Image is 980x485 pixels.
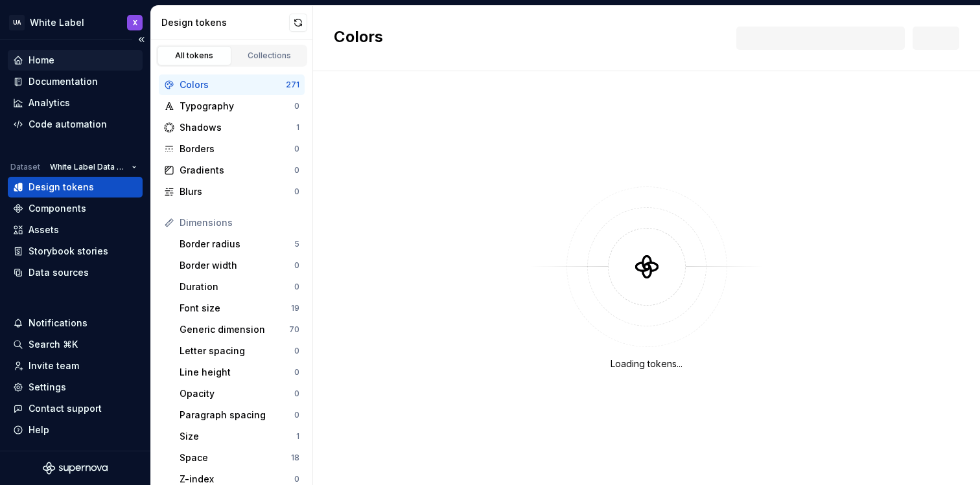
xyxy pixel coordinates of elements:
a: Typography0 [159,96,305,117]
div: Duration [180,280,294,293]
div: Components [29,202,86,215]
h2: Colors [334,27,383,50]
div: Border radius [180,238,294,251]
div: White Label [30,16,84,29]
div: 0 [294,144,299,154]
div: Typography [180,100,294,113]
a: Colors271 [159,74,305,95]
a: Assets [8,220,143,240]
div: 19 [291,303,299,313]
div: 0 [294,165,299,175]
button: Search ⌘K [8,334,143,355]
div: Design tokens [29,181,94,194]
div: Colors [180,78,286,91]
div: Blurs [180,185,294,198]
a: Storybook stories [8,241,143,262]
a: Opacity0 [174,383,305,404]
a: Line height0 [174,362,305,383]
div: 0 [294,474,299,484]
div: Dataset [10,162,40,172]
a: Components [8,198,143,219]
div: X [133,17,137,28]
a: Data sources [8,262,143,283]
a: Generic dimension70 [174,319,305,340]
div: Assets [29,223,59,236]
div: 271 [286,80,299,90]
div: Settings [29,381,66,394]
a: Blurs0 [159,181,305,202]
div: 0 [294,260,299,271]
a: Settings [8,377,143,398]
div: 5 [294,239,299,249]
div: Help [29,423,49,436]
div: Loading tokens... [611,357,682,370]
a: Letter spacing0 [174,341,305,361]
div: Borders [180,142,294,155]
a: Analytics [8,93,143,113]
div: 0 [294,282,299,292]
div: Size [180,430,296,443]
a: Shadows1 [159,117,305,138]
div: Space [180,451,291,464]
div: Shadows [180,121,296,134]
a: Space18 [174,447,305,468]
div: Gradients [180,164,294,177]
div: 0 [294,186,299,197]
a: Duration0 [174,276,305,297]
div: 70 [289,324,299,335]
div: All tokens [162,51,227,61]
div: 1 [296,431,299,442]
a: Documentation [8,71,143,92]
div: Notifications [29,317,87,330]
button: Help [8,420,143,440]
button: UAWhite LabelX [3,8,148,36]
a: Design tokens [8,177,143,197]
button: Notifications [8,313,143,333]
div: 0 [294,389,299,399]
div: Home [29,54,54,67]
a: Code automation [8,114,143,135]
div: Storybook stories [29,245,108,258]
div: Line height [180,366,294,379]
div: Dimensions [180,216,299,229]
div: UA [9,15,25,30]
div: Paragraph spacing [180,409,294,422]
div: 18 [291,453,299,463]
div: 0 [294,346,299,356]
div: Code automation [29,118,107,131]
div: 0 [294,410,299,420]
button: White Label Data Set [44,158,143,176]
div: Letter spacing [180,344,294,357]
button: Contact support [8,398,143,419]
div: Generic dimension [180,323,289,336]
a: Border width0 [174,255,305,276]
svg: Supernova Logo [43,462,108,475]
div: Invite team [29,359,79,372]
div: Font size [180,302,291,315]
div: Opacity [180,387,294,400]
div: Border width [180,259,294,272]
a: Invite team [8,355,143,376]
div: Documentation [29,75,98,88]
button: Collapse sidebar [132,30,150,49]
div: Design tokens [161,16,289,29]
a: Size1 [174,426,305,447]
a: Border radius5 [174,234,305,254]
a: Borders0 [159,139,305,159]
div: 1 [296,122,299,133]
div: Data sources [29,266,89,279]
a: Font size19 [174,298,305,319]
div: Analytics [29,96,70,109]
div: Search ⌘K [29,338,78,351]
a: Home [8,50,143,71]
div: Contact support [29,402,102,415]
div: 0 [294,101,299,111]
a: Gradients0 [159,160,305,181]
span: White Label Data Set [50,162,126,172]
div: 0 [294,367,299,378]
div: Collections [237,51,302,61]
a: Paragraph spacing0 [174,405,305,425]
